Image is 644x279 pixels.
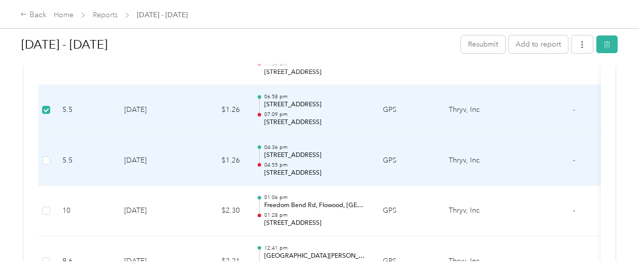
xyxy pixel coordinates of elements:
td: Thryv, Inc [441,136,517,186]
p: 01:28 pm [264,212,367,219]
p: [STREET_ADDRESS] [264,100,367,109]
p: 01:06 pm [264,194,367,201]
p: [STREET_ADDRESS] [264,151,367,160]
p: Freedom Bend Rd, Flowood, [GEOGRAPHIC_DATA] [264,201,367,210]
p: [STREET_ADDRESS] [264,68,367,77]
td: GPS [375,136,441,186]
td: $1.26 [187,85,248,136]
td: [DATE] [116,85,187,136]
td: GPS [375,85,441,136]
p: 07:09 pm [264,111,367,118]
td: [DATE] [116,136,187,186]
p: 04:55 pm [264,162,367,169]
td: GPS [375,186,441,236]
button: Add to report [509,35,568,53]
p: 12:41 pm [264,245,367,252]
a: Home [54,11,74,19]
h1: Aug 1 - 31, 2025 [21,32,454,57]
td: $2.30 [187,186,248,236]
a: Reports [93,11,118,19]
span: [DATE] - [DATE] [137,10,188,20]
span: - [573,206,575,215]
p: [GEOGRAPHIC_DATA][PERSON_NAME][US_STATE], [GEOGRAPHIC_DATA] [264,252,367,261]
p: 04:36 pm [264,144,367,151]
td: Thryv, Inc [441,186,517,236]
td: [DATE] [116,186,187,236]
td: $1.26 [187,136,248,186]
p: [STREET_ADDRESS] [264,169,367,178]
p: [STREET_ADDRESS] [264,118,367,127]
span: - [573,156,575,165]
td: 5.5 [54,85,116,136]
div: Back [20,9,47,21]
iframe: Everlance-gr Chat Button Frame [587,222,644,279]
td: Thryv, Inc [441,85,517,136]
td: 10 [54,186,116,236]
p: 06:58 pm [264,93,367,100]
span: - [573,105,575,114]
p: [STREET_ADDRESS] [264,219,367,228]
td: 5.5 [54,136,116,186]
span: - [573,257,575,265]
button: Resubmit [461,35,505,53]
